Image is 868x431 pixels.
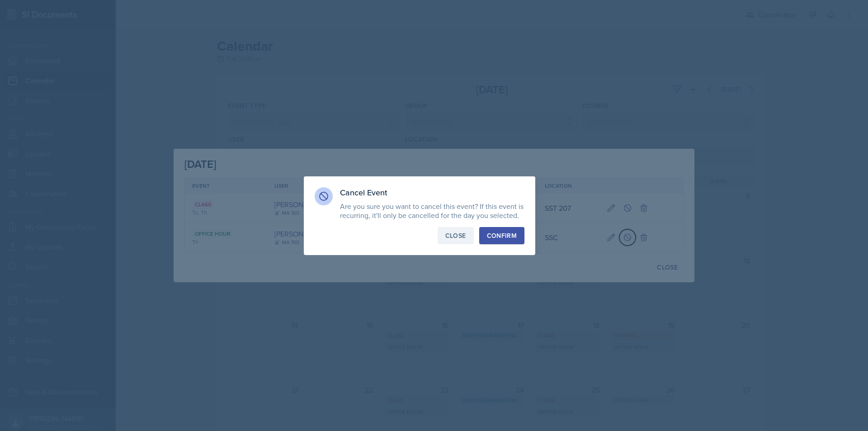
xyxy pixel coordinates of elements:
button: Close [438,227,474,244]
h3: Cancel Event [340,187,524,198]
div: Close [445,231,466,240]
p: Are you sure you want to cancel this event? If this event is recurring, it'll only be cancelled f... [340,202,524,220]
button: Confirm [479,227,524,244]
div: Confirm [487,231,517,240]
